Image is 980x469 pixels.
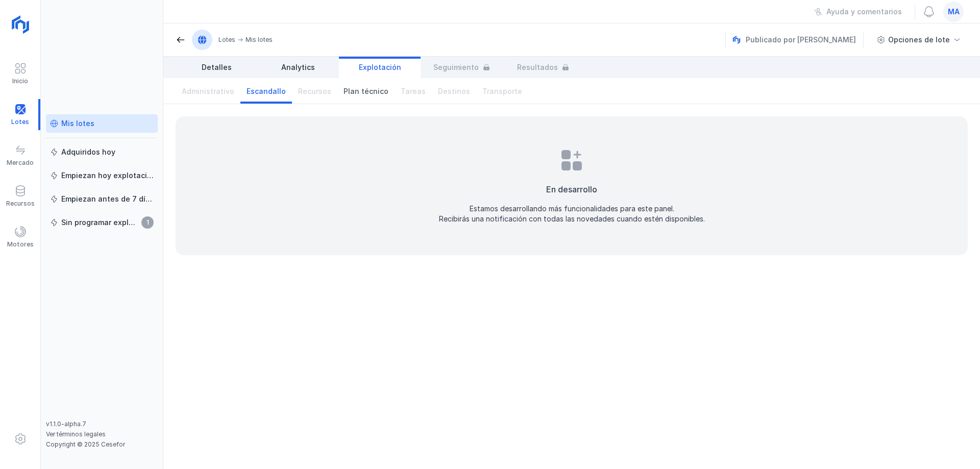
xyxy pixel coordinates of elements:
[546,183,597,195] div: En desarrollo
[401,86,426,96] span: Tareas
[732,36,741,44] img: nemus.svg
[141,216,154,229] span: 1
[61,194,154,204] div: Empiezan antes de 7 días
[7,159,34,167] div: Mercado
[46,114,158,133] a: Mis lotes
[344,86,388,96] span: Plan técnico
[337,78,395,104] a: Plan técnico
[46,420,158,428] div: v1.1.0-alpha.7
[6,200,35,208] div: Recursos
[46,440,158,449] div: Copyright © 2025 Cesefor
[46,166,158,185] a: Empiezan hoy explotación
[281,62,315,72] span: Analytics
[218,36,235,44] div: Lotes
[732,32,865,47] div: Publicado por [PERSON_NAME]
[421,57,502,78] a: Seguimiento
[46,143,158,161] a: Adquiridos hoy
[257,57,339,78] a: Analytics
[948,7,960,17] span: ma
[61,147,115,157] div: Adquiridos hoy
[8,12,33,37] img: logoRight.svg
[826,7,902,17] div: Ayuda y comentarios
[247,86,286,96] span: Escandallo
[339,57,421,78] a: Explotación
[476,78,528,104] a: Transporte
[176,78,240,104] a: Administrativo
[7,240,34,249] div: Motores
[470,204,674,214] div: Estamos desarrollando más funcionalidades para este panel.
[46,213,158,232] a: Sin programar explotación1
[888,35,950,45] div: Opciones de lote
[432,78,476,104] a: Destinos
[395,78,432,104] a: Tareas
[298,86,331,96] span: Recursos
[807,3,909,20] button: Ayuda y comentarios
[12,77,28,85] div: Inicio
[240,78,292,104] a: Escandallo
[246,36,273,44] div: Mis lotes
[61,170,154,181] div: Empiezan hoy explotación
[359,62,401,72] span: Explotación
[439,214,705,224] div: Recibirás una notificación con todas las novedades cuando estén disponibles.
[46,430,106,438] a: Ver términos legales
[482,86,522,96] span: Transporte
[61,217,138,228] div: Sin programar explotación
[61,118,94,129] div: Mis lotes
[438,86,470,96] span: Destinos
[46,190,158,208] a: Empiezan antes de 7 días
[433,62,479,72] span: Seguimiento
[292,78,337,104] a: Recursos
[502,57,584,78] a: Resultados
[517,62,558,72] span: Resultados
[176,57,257,78] a: Detalles
[202,62,232,72] span: Detalles
[182,86,234,96] span: Administrativo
